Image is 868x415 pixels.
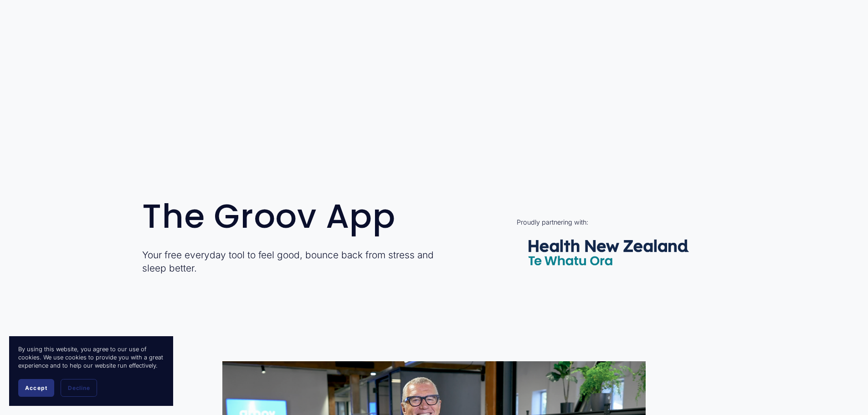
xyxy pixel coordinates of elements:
[9,336,173,406] section: Cookie banner
[142,199,458,234] h1: The Groov App
[18,345,164,370] p: By using this website, you agree to our use of cookies. We use cookies to provide you with a grea...
[18,379,54,397] button: Accept
[25,384,47,391] span: Accept
[142,248,458,275] p: Your free everyday tool to feel good, bounce back from stress and sleep better.
[68,384,90,391] span: Decline
[61,379,97,397] button: Decline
